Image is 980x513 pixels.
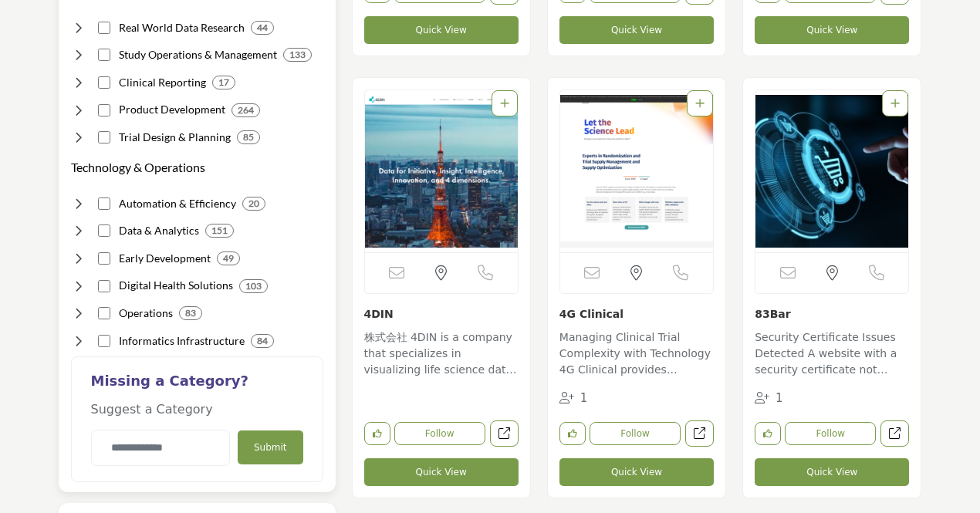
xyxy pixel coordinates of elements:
[364,326,519,381] a: 株式会社 4DIN is a company that specializes in visualizing life science data and providing comprehens...
[212,76,235,89] div: 17 Results For Clinical Reporting
[119,47,277,62] h4: Study Operations & Management: Conducting and overseeing clinical studies.
[257,22,268,33] b: 44
[364,458,519,486] button: Quick View
[119,20,245,35] h4: Real World Data Research: Deriving insights from analyzing real-world data.
[119,278,233,293] h4: Digital Health Solutions: Digital platforms improving patient engagement and care delivery.
[755,90,908,252] img: 83Bar
[98,252,110,265] input: Select Early Development checkbox
[119,196,236,211] h4: Automation & Efficiency: Optimizing operations through automated systems and processes.
[755,422,781,445] button: Like listing
[119,130,231,145] h4: Trial Design & Planning: Designing robust clinical study protocols and analysis plans.
[237,130,260,144] div: 85 Results For Trial Design & Planning
[364,308,394,320] a: 4DIN
[289,49,306,60] b: 133
[217,251,240,265] div: 49 Results For Early Development
[119,223,199,238] h4: Data & Analytics: Collecting, organizing and analyzing healthcare data.
[238,430,303,464] button: Submit
[559,16,714,44] button: Quick View
[211,225,228,236] b: 151
[251,334,274,348] div: 84 Results For Informatics Infrastructure
[755,326,909,381] a: Security Certificate Issues Detected A website with a security certificate not matching the domai...
[119,251,211,266] h4: Early Development: Planning and supporting startup clinical initiatives.
[695,97,705,110] a: Add To List
[755,329,909,381] p: Security Certificate Issues Detected A website with a security certificate not matching the domai...
[243,132,254,143] b: 85
[98,22,110,34] input: Select Real World Data Research checkbox
[91,402,213,417] span: Suggest a Category
[223,253,234,264] b: 49
[590,422,681,445] button: Follow
[890,97,900,110] a: Add To List
[251,21,274,35] div: 44 Results For Real World Data Research
[119,102,225,117] h4: Product Development: Developing and producing investigational drug formulations.
[91,430,230,466] input: Category Name
[364,422,390,445] button: Like listing
[560,90,713,252] img: 4G Clinical
[365,90,518,252] img: 4DIN
[755,308,791,320] a: 83Bar
[218,77,229,88] b: 17
[559,422,586,445] button: Like listing
[559,308,623,320] a: 4G Clinical
[755,90,908,252] a: Open Listing in new tab
[364,305,519,322] h3: 4DIN
[364,329,519,381] p: 株式会社 4DIN is a company that specializes in visualizing life science data and providing comprehens...
[98,224,110,237] input: Select Data & Analytics checkbox
[364,16,519,44] button: Quick View
[119,305,173,321] h4: Operations: Departmental and organizational operations and management.
[559,329,714,381] p: Managing Clinical Trial Complexity with Technology 4G Clinical provides technology solutions to p...
[242,197,265,211] div: 20 Results For Automation & Efficiency
[239,279,268,293] div: 103 Results For Digital Health Solutions
[785,422,876,445] button: Follow
[98,104,110,116] input: Select Product Development checkbox
[560,90,713,252] a: Open Listing in new tab
[755,390,783,407] div: Followers
[755,16,909,44] button: Quick View
[755,458,909,486] button: Quick View
[580,391,588,405] span: 1
[119,75,206,90] h4: Clinical Reporting: Publishing results and conclusions from clinical studies.
[231,103,260,117] div: 264 Results For Product Development
[98,49,110,61] input: Select Study Operations & Management checkbox
[500,97,509,110] a: Add To List
[98,131,110,143] input: Select Trial Design & Planning checkbox
[559,458,714,486] button: Quick View
[91,373,303,400] h2: Missing a Category?
[205,224,234,238] div: 151 Results For Data & Analytics
[98,307,110,319] input: Select Operations checkbox
[185,308,196,319] b: 83
[755,305,909,322] h3: 83Bar
[248,198,259,209] b: 20
[119,333,245,349] h4: Informatics Infrastructure: Foundational technology systems enabling operations.
[238,105,254,116] b: 264
[490,420,519,447] a: Open 4din in new tab
[365,90,518,252] a: Open Listing in new tab
[98,76,110,89] input: Select Clinical Reporting checkbox
[98,197,110,210] input: Select Automation & Efficiency checkbox
[394,422,485,445] button: Follow
[71,158,205,177] button: Technology & Operations
[98,335,110,347] input: Select Informatics Infrastructure checkbox
[98,280,110,292] input: Select Digital Health Solutions checkbox
[245,281,262,292] b: 103
[283,48,312,62] div: 133 Results For Study Operations & Management
[559,390,588,407] div: Followers
[257,336,268,346] b: 84
[880,420,909,447] a: Open 83bar in new tab
[179,306,202,320] div: 83 Results For Operations
[559,326,714,381] a: Managing Clinical Trial Complexity with Technology 4G Clinical provides technology solutions to p...
[685,420,714,447] a: Open 4g-clinical in new tab
[776,391,783,405] span: 1
[559,305,714,322] h3: 4G Clinical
